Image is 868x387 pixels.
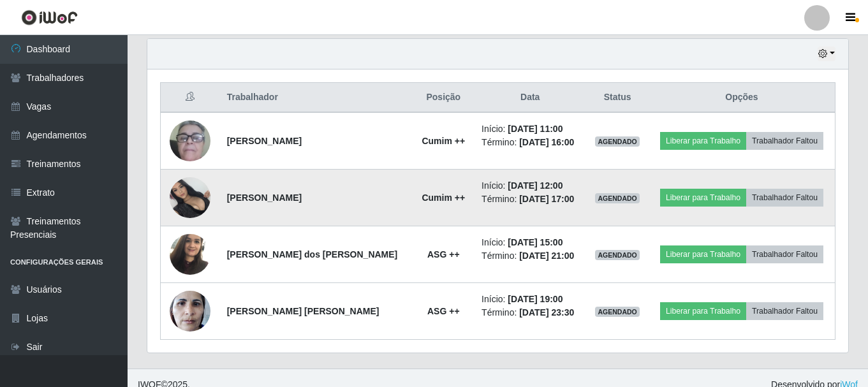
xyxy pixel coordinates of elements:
[427,306,460,316] strong: ASG ++
[519,251,574,261] time: [DATE] 21:00
[422,193,465,203] strong: Cumim ++
[482,179,578,193] li: Início:
[519,194,574,204] time: [DATE] 17:00
[482,136,578,149] li: Término:
[427,249,460,259] strong: ASG ++
[482,249,578,263] li: Término:
[227,249,398,259] strong: [PERSON_NAME] dos [PERSON_NAME]
[508,124,563,134] time: [DATE] 11:00
[746,189,823,207] button: Trabalhador Faltou
[482,193,578,206] li: Término:
[595,193,640,203] span: AGENDADO
[482,306,578,319] li: Término:
[660,189,746,207] button: Liberar para Trabalho
[422,136,465,146] strong: Cumim ++
[508,294,563,304] time: [DATE] 19:00
[21,10,78,26] img: CoreUI Logo
[660,245,746,263] button: Liberar para Trabalho
[170,177,210,218] img: 1758288305350.jpeg
[595,250,640,260] span: AGENDADO
[746,245,823,263] button: Trabalhador Faltou
[746,302,823,320] button: Trabalhador Faltou
[586,83,649,113] th: Status
[649,83,835,113] th: Opções
[227,136,302,146] strong: [PERSON_NAME]
[170,99,210,183] img: 1705182808004.jpeg
[482,122,578,136] li: Início:
[660,132,746,150] button: Liberar para Trabalho
[227,306,379,316] strong: [PERSON_NAME] [PERSON_NAME]
[474,83,586,113] th: Data
[170,227,210,281] img: 1748573558798.jpeg
[660,302,746,320] button: Liberar para Trabalho
[519,137,574,147] time: [DATE] 16:00
[482,293,578,306] li: Início:
[519,307,574,318] time: [DATE] 23:30
[219,83,413,113] th: Trabalhador
[227,193,302,203] strong: [PERSON_NAME]
[482,236,578,249] li: Início:
[746,132,823,150] button: Trabalhador Faltou
[595,136,640,147] span: AGENDADO
[595,307,640,317] span: AGENDADO
[170,284,210,338] img: 1694453886302.jpeg
[508,180,563,191] time: [DATE] 12:00
[508,237,563,247] time: [DATE] 15:00
[413,83,474,113] th: Posição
